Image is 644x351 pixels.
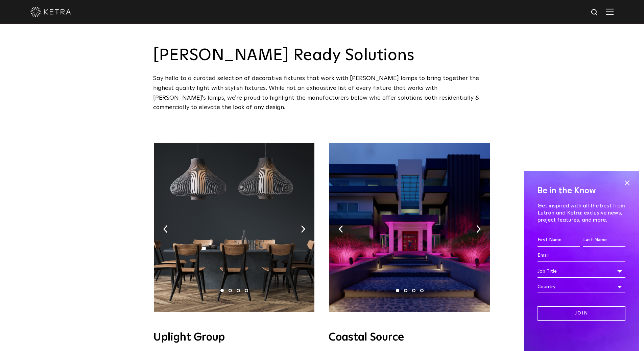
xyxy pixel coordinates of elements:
[153,47,491,64] h3: [PERSON_NAME] Ready Solutions
[538,249,625,262] input: Email
[301,225,305,233] img: arrow-right-black.svg
[153,74,491,112] div: Say hello to a curated selection of decorative fixtures that work with [PERSON_NAME] lamps to bri...
[538,234,580,247] input: First Name
[329,143,490,312] img: 03-1.jpg
[538,202,625,223] p: Get inspired with all the best from Lutron and Ketra: exclusive news, project features, and more.
[476,225,481,233] img: arrow-right-black.svg
[153,332,315,343] h4: Uplight Group
[538,184,625,197] h4: Be in the Know
[591,8,599,17] img: search icon
[154,143,314,312] img: Uplight_Ketra_Image.jpg
[30,7,71,17] img: ketra-logo-2019-white
[606,8,614,15] img: Hamburger%20Nav.svg
[163,225,168,233] img: arrow-left-black.svg
[538,306,625,321] input: Join
[339,225,343,233] img: arrow-left-black.svg
[538,265,625,278] div: Job Title
[329,332,491,343] h4: Coastal Source
[538,280,625,293] div: Country
[583,234,625,247] input: Last Name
